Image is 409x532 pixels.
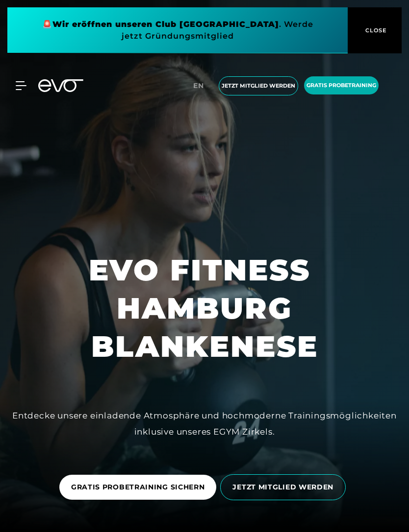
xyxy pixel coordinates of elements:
[59,467,221,507] a: GRATIS PROBETRAINING SICHERN
[232,482,333,492] span: JETZT MITGLIED WERDEN
[8,408,401,439] div: Entdecke unsere einladende Atmosphäre und hochmoderne Trainingsmöglichkeiten inklusive unseres EG...
[193,80,210,92] a: en
[216,76,301,95] a: Jetzt Mitglied werden
[363,26,387,35] span: CLOSE
[71,482,205,492] span: GRATIS PROBETRAINING SICHERN
[301,76,382,95] a: Gratis Probetraining
[222,82,295,90] span: Jetzt Mitglied werden
[307,81,376,90] span: Gratis Probetraining
[8,251,401,366] h1: EVO FITNESS HAMBURG BLANKENESE
[348,7,402,53] button: CLOSE
[193,81,204,90] span: en
[220,467,350,508] a: JETZT MITGLIED WERDEN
